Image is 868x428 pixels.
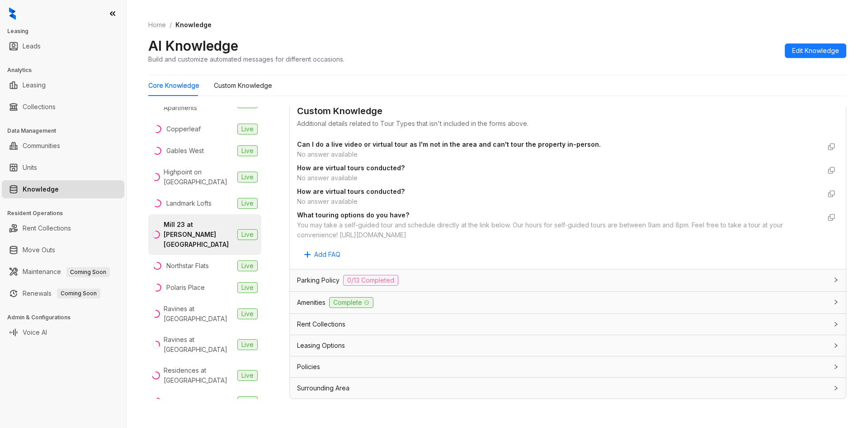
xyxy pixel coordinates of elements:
[237,339,258,350] span: Live
[290,269,846,291] div: Parking Policy0/13 Completed
[237,282,258,293] span: Live
[23,76,46,94] a: Leasing
[290,314,846,335] div: Rent Collections
[7,127,126,135] h3: Data Management
[2,284,124,303] li: Renewals
[833,322,839,327] span: collapsed
[297,164,405,172] strong: How are virtual tours conducted?
[166,261,209,271] div: Northstar Flats
[297,197,821,207] div: No answer available
[237,260,258,271] span: Live
[7,313,126,322] h3: Admin & Configurations
[290,292,846,313] div: AmenitiesComplete
[148,81,199,91] div: Core Knowledge
[297,188,405,195] strong: How are virtual tours conducted?
[66,267,110,277] span: Coming Soon
[297,104,839,118] div: Custom Knowledge
[7,27,126,35] h3: Leasing
[166,397,209,407] div: River and Rich
[214,81,272,91] div: Custom Knowledge
[2,219,124,237] li: Rent Collections
[785,43,846,58] button: Edit Knowledge
[23,180,59,198] a: Knowledge
[297,140,601,148] strong: Can I do a live video or virtual tour as I'm not in the area and can't tour the property in-person.
[2,137,124,155] li: Communities
[175,21,212,29] span: Knowledge
[237,370,258,381] span: Live
[343,275,398,286] span: 0/13 Completed
[237,172,258,183] span: Live
[297,220,821,240] div: You may take a self-guided tour and schedule directly at the link below. Our hours for self-guide...
[164,220,234,250] div: Mill 23 at [PERSON_NAME][GEOGRAPHIC_DATA]
[166,283,205,293] div: Polaris Place
[146,20,168,30] a: Home
[237,396,258,407] span: Live
[23,159,37,177] a: Units
[2,263,124,281] li: Maintenance
[237,229,258,240] span: Live
[7,209,126,217] h3: Resident Operations
[237,198,258,209] span: Live
[297,119,839,129] div: Additional details related to Tour Types that isn't included in the forms above.
[2,98,124,116] li: Collections
[164,335,234,355] div: Ravines at [GEOGRAPHIC_DATA]
[57,289,100,298] span: Coming Soon
[833,385,839,391] span: collapsed
[297,247,348,262] button: Add FAQ
[23,98,56,116] a: Collections
[166,198,212,208] div: Landmark Lofts
[23,219,71,237] a: Rent Collections
[290,356,846,377] div: Policies
[290,378,846,399] div: Surrounding Area
[2,159,124,177] li: Units
[297,362,320,372] span: Policies
[297,275,340,285] span: Parking Policy
[314,250,340,260] span: Add FAQ
[290,335,846,356] div: Leasing Options
[297,319,345,329] span: Rent Collections
[297,149,821,159] div: No answer available
[23,37,41,55] a: Leads
[833,277,839,283] span: collapsed
[833,364,839,370] span: collapsed
[297,211,409,219] strong: What touring options do you have?
[164,365,234,385] div: Residences at [GEOGRAPHIC_DATA]
[297,383,349,393] span: Surrounding Area
[2,323,124,341] li: Voice AI
[2,180,124,198] li: Knowledge
[833,299,839,305] span: collapsed
[833,343,839,348] span: collapsed
[166,146,204,156] div: Gables West
[23,323,47,341] a: Voice AI
[9,7,16,20] img: logo
[23,284,100,303] a: RenewalsComing Soon
[148,37,238,54] h2: AI Knowledge
[297,298,325,308] span: Amenities
[2,37,124,55] li: Leads
[164,304,234,324] div: Ravines at [GEOGRAPHIC_DATA]
[792,46,839,56] span: Edit Knowledge
[23,137,60,155] a: Communities
[2,241,124,259] li: Move Outs
[297,341,345,351] span: Leasing Options
[329,297,373,308] span: Complete
[237,145,258,156] span: Live
[237,308,258,319] span: Live
[170,20,172,30] li: /
[23,241,55,259] a: Move Outs
[148,54,344,64] div: Build and customize automated messages for different occasions.
[297,173,821,183] div: No answer available
[2,76,124,94] li: Leasing
[164,167,234,187] div: Highpoint on [GEOGRAPHIC_DATA]
[7,66,126,74] h3: Analytics
[166,124,201,134] div: Copperleaf
[237,124,258,135] span: Live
